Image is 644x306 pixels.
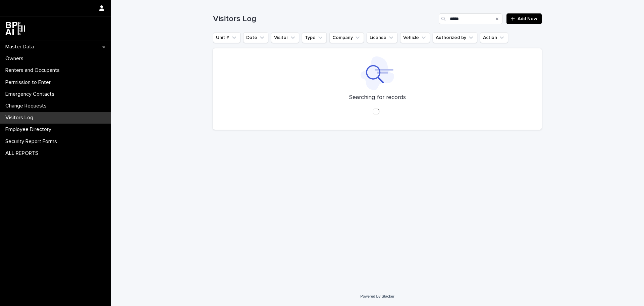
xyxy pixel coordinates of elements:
[3,103,52,109] p: Change Requests
[360,294,394,298] a: Powered By Stacker
[3,79,56,86] p: Permission to Enter
[367,32,397,43] button: License
[213,32,240,43] button: Unit #
[349,94,406,101] p: Searching for records
[3,126,57,133] p: Employee Directory
[329,32,364,43] button: Company
[3,44,39,50] p: Master Data
[3,67,65,74] p: Renters and Occupants
[3,150,44,157] p: ALL REPORTS
[3,91,60,97] p: Emergency Contacts
[5,22,25,35] img: dwgmcNfxSF6WIOOXiGgu
[400,32,430,43] button: Vehicle
[480,32,508,43] button: Action
[3,138,62,145] p: Security Report Forms
[243,32,268,43] button: Date
[271,32,299,43] button: Visitor
[506,13,542,24] a: Add New
[302,32,327,43] button: Type
[213,14,436,24] h1: Visitors Log
[518,16,537,21] span: Add New
[3,115,39,121] p: Visitors Log
[433,32,477,43] button: Authorized by
[439,13,502,24] input: Search
[3,55,29,62] p: Owners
